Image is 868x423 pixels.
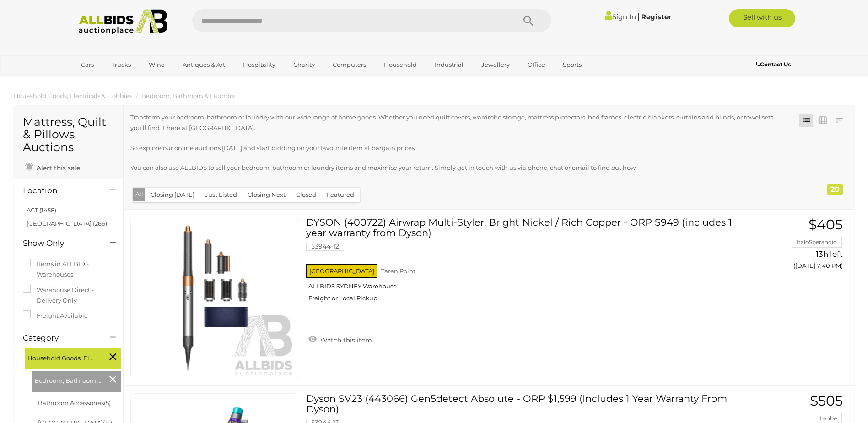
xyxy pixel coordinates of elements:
[809,216,843,233] span: $405
[23,259,114,280] label: Items in ALLBIDS Warehouses
[143,57,171,72] a: Wine
[291,188,322,202] button: Closed
[729,9,795,27] a: Sell with us
[522,57,551,72] a: Office
[637,11,640,22] span: |
[74,9,173,34] img: Allbids.com.au
[306,332,374,346] a: Watch this item
[106,57,137,72] a: Trucks
[75,57,100,72] a: Cars
[242,188,291,202] button: Closing Next
[327,57,372,72] a: Computers
[739,217,845,274] a: $405 ItaloSperandio 13h left ([DATE] 7:40 PM)
[23,186,97,195] h4: Location
[23,239,97,248] h4: Show Only
[378,57,423,72] a: Household
[475,57,516,72] a: Jewellery
[34,373,103,386] span: Bedroom, Bathroom & Laundry
[827,184,843,195] div: 20
[177,57,231,72] a: Antiques & Art
[23,116,114,154] h1: Mattress, Quilt & Pillows Auctions
[34,164,80,172] span: Alert this sale
[130,112,781,134] p: Transform your bedroom, bathroom or laundry with our wide range of home goods. Whether you need q...
[506,9,551,32] button: Search
[130,163,781,173] p: You can also use ALLBIDS to sell your bedroom, bathroom or laundry items and maximise your return...
[318,336,372,344] span: Watch this item
[557,57,588,72] a: Sports
[321,188,360,202] button: Featured
[199,188,243,202] button: Just Listed
[130,143,781,153] p: So explore our online auctions [DATE] and start bidding on your favourite item at bargain prices.
[27,220,107,227] a: [GEOGRAPHIC_DATA] (266)
[27,351,96,363] span: Household Goods, Electricals & Hobbies
[23,310,88,321] label: Freight Available
[145,188,200,202] button: Closing [DATE]
[429,57,469,72] a: Industrial
[104,399,111,407] span: (5)
[23,285,114,306] label: Warehouse Direct - Delivery Only
[75,72,152,87] a: [GEOGRAPHIC_DATA]
[313,217,726,309] a: DYSON (400722) Airwrap Multi-Styler, Bright Nickel / Rich Copper - ORP $949 (includes 1 year warr...
[641,12,671,21] a: Register
[14,92,132,99] a: Household Goods, Electricals & Hobbies
[141,92,235,99] a: Bedroom, Bathroom & Laundry
[756,60,793,70] a: Contact Us
[237,57,281,72] a: Hospitality
[23,334,97,342] h4: Category
[27,206,56,214] a: ACT (1458)
[133,188,146,201] button: All
[287,57,321,72] a: Charity
[23,160,82,174] a: Alert this sale
[135,217,295,378] img: 53944-12a.png
[810,392,843,409] span: $505
[605,12,636,21] a: Sign In
[38,399,111,407] a: Bathroom Accessories(5)
[756,61,791,68] b: Contact Us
